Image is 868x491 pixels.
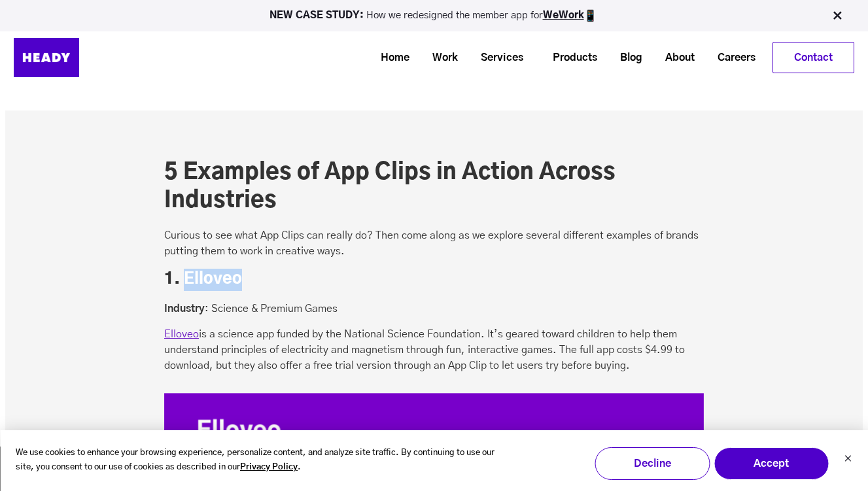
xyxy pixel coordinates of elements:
img: Heady_Logo_Web-01 (1) [14,38,79,77]
a: Privacy Policy [240,460,298,475]
button: Decline [595,447,710,480]
strong: Industry [164,303,205,314]
a: Elloveo [164,329,199,339]
a: Home [364,46,416,70]
a: Contact [773,42,854,73]
p: is a science app funded by the National Science Foundation. It’s geared toward children to help t... [164,326,704,373]
a: WeWork [543,10,584,20]
a: Careers [701,46,762,70]
p: : Science & Premium Games [164,301,704,316]
strong: NEW CASE STUDY: [269,10,366,20]
a: Products [536,46,604,70]
a: About [649,46,701,70]
p: Curious to see what App Clips can really do? Then come along as we explore several different exam... [164,228,704,259]
a: Blog [604,46,649,70]
div: Navigation Menu [112,42,854,73]
img: app emoji [584,9,597,22]
a: Work [416,46,464,70]
button: Accept [714,447,829,480]
button: Dismiss cookie banner [844,453,852,467]
p: We use cookies to enhance your browsing experience, personalize content, and analyze site traffic... [16,446,505,476]
p: How we redesigned the member app for [6,9,862,22]
h2: 5 Examples of App Clips in Action Across Industries [164,159,704,214]
h3: 1. Elloveo [164,269,704,291]
a: Services [464,46,530,70]
img: Close Bar [831,9,844,22]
